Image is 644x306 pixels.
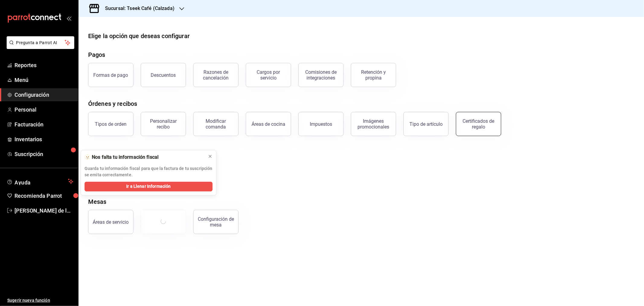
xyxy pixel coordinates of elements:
button: Pregunta a Parrot AI [7,36,74,49]
span: Configuración [14,91,73,99]
div: Modificar comanda [197,118,235,130]
div: 🫥 Nos falta tu información fiscal [85,154,203,161]
div: Pagos [88,50,105,59]
button: Ir a Llenar Información [85,182,213,191]
span: [PERSON_NAME] de la [PERSON_NAME] [14,207,73,215]
button: Tipos de orden [88,112,133,136]
span: Facturación [14,120,73,129]
div: Comisiones de integraciones [302,69,340,81]
h3: Sucursal: Tseek Café (Calzada) [100,5,175,12]
div: Elige la opción que deseas configurar [88,31,190,41]
button: Áreas de cocina [246,112,291,136]
span: Inventarios [14,135,73,143]
span: Recomienda Parrot [14,192,73,200]
button: Configuración de mesa [193,210,239,234]
div: Cargos por servicio [250,69,287,81]
span: Personal [14,106,73,114]
button: Modificar comanda [193,112,239,136]
span: Ir a Llenar Información [126,183,171,190]
div: Áreas de cocina [252,121,285,127]
div: Tipos de orden [95,121,127,127]
button: Certificados de regalo [456,112,501,136]
button: Descuentos [141,63,186,87]
div: Tipo de artículo [409,121,443,127]
button: open_drawer_menu [66,16,71,21]
div: Mesas [88,197,107,206]
button: Razones de cancelación [193,63,239,87]
div: Configuración de mesa [197,216,235,228]
div: Órdenes y recibos [88,99,137,108]
div: Imágenes promocionales [355,118,392,130]
button: Impuestos [298,112,344,136]
span: Menú [14,76,73,84]
div: Razones de cancelación [197,69,235,81]
button: Formas de pago [88,63,133,87]
div: Impuestos [310,121,332,127]
button: Comisiones de integraciones [298,63,344,87]
div: Formas de pago [94,72,128,78]
span: Suscripción [14,150,73,158]
div: Personalizar recibo [145,118,182,130]
span: Pregunta a Parrot AI [16,40,65,46]
button: Tipo de artículo [403,112,449,136]
span: Reportes [14,61,73,69]
button: Áreas de servicio [88,210,133,234]
span: Ayuda [14,178,66,185]
p: Guarda tu información fiscal para que la factura de tu suscripción se emita correctamente. [85,165,213,178]
div: Descuentos [151,72,176,78]
div: Cajas [88,148,104,157]
button: Imágenes promocionales [351,112,396,136]
button: Personalizar recibo [141,112,186,136]
div: Áreas de servicio [93,219,129,225]
div: Certificados de regalo [460,118,497,130]
button: Retención y propina [351,63,396,87]
button: Cargos por servicio [246,63,291,87]
span: Sugerir nueva función [7,297,73,304]
div: Retención y propina [355,69,392,81]
a: Pregunta a Parrot AI [4,44,74,50]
